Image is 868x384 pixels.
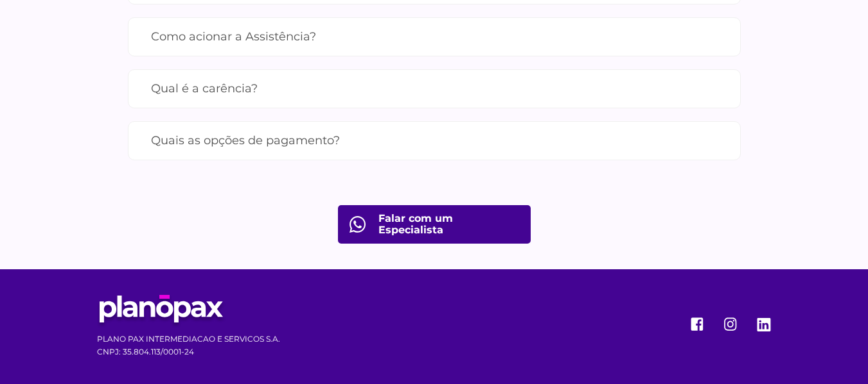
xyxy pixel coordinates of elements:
[756,322,772,335] a: linkedin
[151,26,718,48] label: Como acionar a Assistência?
[151,78,718,100] label: Qual é a carência?
[151,129,718,152] label: Quais as opções de pagamento?
[350,216,366,233] img: fale com consultor
[689,322,707,335] a: facebook
[97,346,280,358] p: CNPJ: 35.804.113/0001-24
[338,205,531,244] a: Falar com um Especialista
[97,333,280,346] p: PLANO PAX INTERMEDIACAO E SERVICOS S.A.
[723,322,741,335] a: instagram
[97,295,226,328] img: Planopax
